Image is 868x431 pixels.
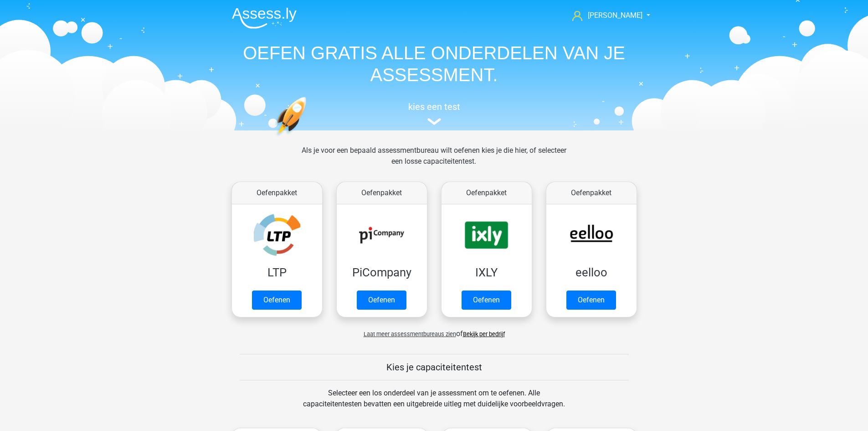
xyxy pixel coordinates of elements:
[232,7,297,29] img: Assessly
[357,291,406,310] a: Oefenen
[240,362,629,373] h5: Kies je capaciteitentest
[225,42,644,86] h1: OEFEN GRATIS ALLE ONDERDELEN VAN JE ASSESSMENT.
[294,145,574,178] div: Als je voor een bepaald assessmentbureau wilt oefenen kies je die hier, of selecteer een losse ca...
[225,321,644,339] div: of
[294,388,574,421] div: Selecteer een los onderdeel van je assessment om te oefenen. Alle capaciteitentesten bevatten een...
[275,97,342,179] img: oefenen
[462,291,511,310] a: Oefenen
[364,331,456,338] span: Laat meer assessmentbureaus zien
[427,118,441,125] img: assessment
[569,10,643,21] a: [PERSON_NAME]
[252,291,302,310] a: Oefenen
[588,11,642,20] span: [PERSON_NAME]
[225,101,644,125] a: kies een test
[225,101,644,112] h5: kies een test
[566,291,616,310] a: Oefenen
[463,331,505,338] a: Bekijk per bedrijf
